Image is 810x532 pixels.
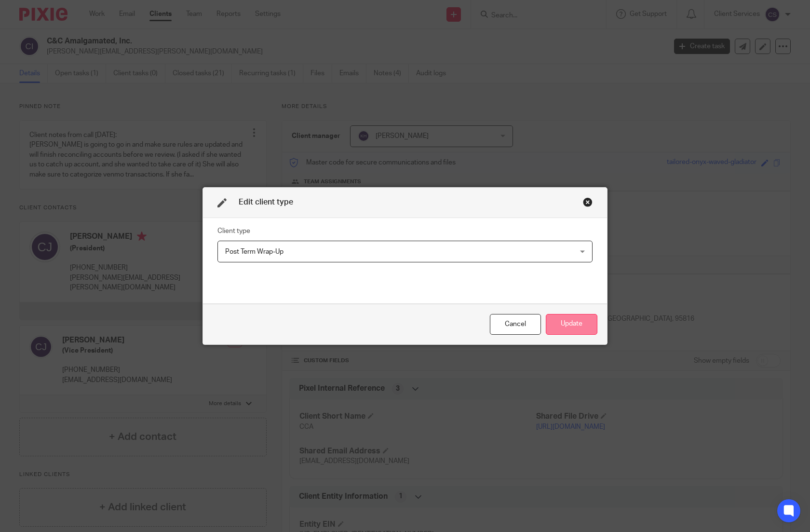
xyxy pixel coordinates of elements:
label: Client type [217,226,250,236]
span: Edit client type [239,198,293,206]
button: Update [546,314,597,335]
div: Close this dialog window [583,197,593,207]
span: Post Term Wrap-Up [225,248,283,255]
div: Close this dialog window [490,314,541,335]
